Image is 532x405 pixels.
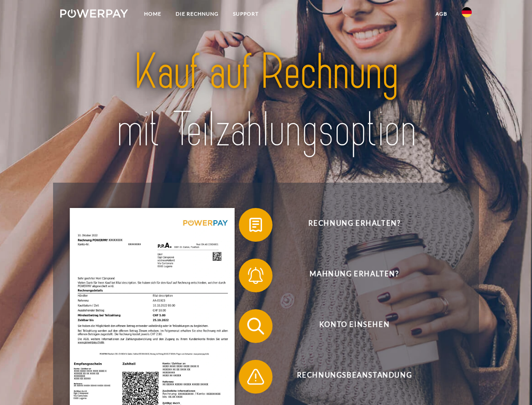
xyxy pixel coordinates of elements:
button: Rechnung erhalten? [239,208,458,242]
span: Konto einsehen [251,309,457,343]
img: qb_bill.svg [245,214,266,235]
button: Konto einsehen [239,309,458,343]
button: Rechnungsbeanstandung [239,360,458,394]
img: qb_bell.svg [245,265,266,286]
span: Mahnung erhalten? [251,259,457,292]
span: Rechnung erhalten? [251,208,457,242]
img: qb_warning.svg [245,366,266,387]
button: Mahnung erhalten? [239,259,458,292]
span: Rechnungsbeanstandung [251,360,457,394]
a: DIE RECHNUNG [168,6,226,22]
img: de [462,7,472,17]
a: agb [428,6,454,22]
img: qb_search.svg [245,316,266,337]
img: logo-powerpay-white.svg [60,9,128,18]
a: SUPPORT [226,6,266,22]
img: title-powerpay_de.svg [80,40,452,162]
a: Home [137,6,168,22]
